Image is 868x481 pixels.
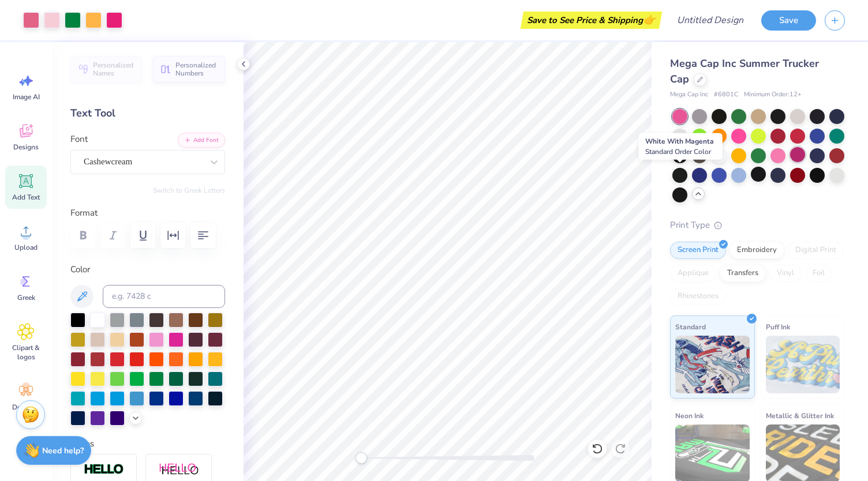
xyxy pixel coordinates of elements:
span: Standard Order Color [645,147,711,156]
div: Print Type [670,219,845,232]
span: Mega Cap Inc Summer Trucker Cap [670,57,819,86]
span: Metallic & Glitter Ink [766,409,834,422]
input: Untitled Design [668,9,753,32]
label: Font [70,133,88,146]
div: Screen Print [670,242,726,259]
button: Personalized Numbers [153,56,225,82]
span: Greek [17,293,35,302]
label: Color [70,263,225,276]
span: Neon Ink [675,409,704,422]
div: Foil [805,265,832,282]
button: Save [761,10,816,31]
div: White With Magenta [639,133,723,160]
strong: Need help? [42,445,84,456]
span: Upload [14,243,38,252]
div: Vinyl [769,265,802,282]
button: Add Font [178,133,225,148]
div: Rhinestones [670,288,726,305]
input: e.g. 7428 c [103,285,225,308]
span: Clipart & logos [7,343,45,362]
div: Accessibility label [356,452,367,464]
span: Personalized Names [93,61,136,77]
img: Stroke [84,463,124,476]
span: Image AI [13,92,40,102]
span: Puff Ink [766,321,790,333]
span: Add Text [12,193,40,202]
span: Decorate [12,403,40,412]
div: Transfers [720,265,766,282]
span: Mega Cap Inc [670,90,708,100]
span: Designs [13,142,39,152]
div: Embroidery [729,242,784,259]
span: Minimum Order: 12 + [744,90,802,100]
span: # 6801C [714,90,738,100]
img: Puff Ink [766,336,840,393]
div: Digital Print [788,242,844,259]
label: Format [70,206,225,220]
button: Switch to Greek Letters [153,186,225,195]
div: Save to See Price & Shipping [523,12,659,29]
div: Applique [670,265,716,282]
span: Standard [675,321,706,333]
img: Standard [675,336,750,393]
span: 👉 [643,13,656,27]
div: Text Tool [70,106,225,121]
button: Personalized Names [70,56,143,82]
span: Personalized Numbers [175,61,218,77]
img: Shadow [159,463,199,477]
